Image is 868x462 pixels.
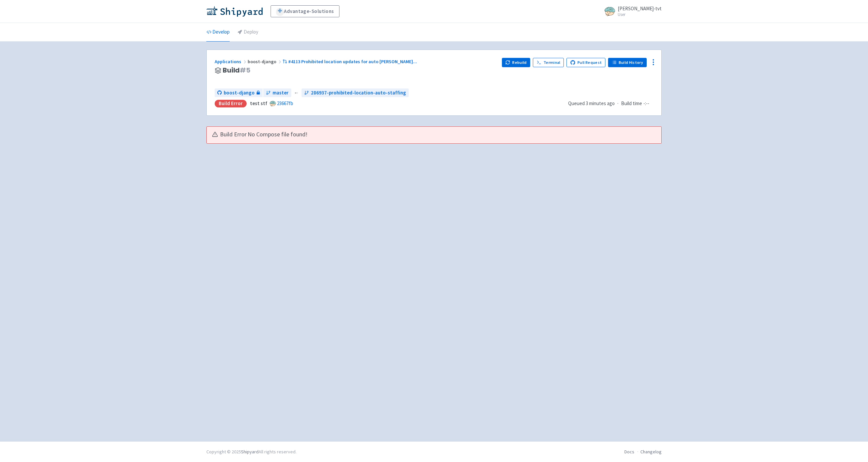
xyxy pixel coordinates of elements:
div: · [568,100,653,107]
span: No Compose file found! [248,131,308,138]
a: Applications [215,59,248,65]
a: Shipyard [241,449,259,455]
img: Shipyard logo [206,6,263,17]
span: 286937-prohibited-location-auto-staffing [311,89,406,97]
a: Pull Request [566,58,605,67]
a: Build History [608,58,647,67]
a: [PERSON_NAME]-tvt User [600,6,662,17]
span: Build time [621,100,642,107]
span: boost-django [248,59,283,65]
a: master [263,88,291,97]
span: boost-django [224,89,255,97]
span: Queued [568,100,615,106]
a: 23667fb [277,100,293,106]
a: Advantage-Solutions [271,5,339,17]
div: Copyright © 2025 All rights reserved. [206,448,297,455]
a: Develop [206,23,230,42]
button: Rebuild [502,58,531,67]
a: Deploy [238,23,258,42]
span: # 5 [240,66,250,75]
span: ← [294,89,299,97]
span: [PERSON_NAME]-tvt [618,5,662,12]
a: Docs [624,449,634,455]
b: Build Error [220,131,247,138]
a: 286937-prohibited-location-auto-staffing [302,88,409,97]
span: #4113 Prohibited location updates for auto [PERSON_NAME] ... [288,59,417,65]
span: master [273,89,289,97]
strong: test stf [250,100,267,106]
a: Terminal [533,58,564,67]
a: #4113 Prohibited location updates for auto [PERSON_NAME]... [283,59,418,65]
time: 3 minutes ago [586,100,615,106]
span: Build [223,67,250,74]
div: Build Error [215,100,247,107]
span: -:-- [643,100,649,107]
small: User [618,12,662,17]
a: boost-django [215,88,263,97]
a: Changelog [640,449,662,455]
